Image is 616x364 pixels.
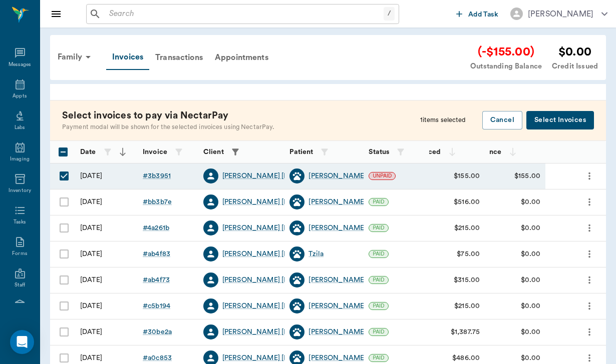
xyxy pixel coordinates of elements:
button: more [581,219,597,236]
div: / [384,7,395,20]
a: [PERSON_NAME] de Amor [309,197,395,207]
div: [PERSON_NAME] de Amor [309,171,395,181]
span: PAID [369,276,388,283]
a: [PERSON_NAME] de Amor [309,275,395,285]
span: PAID [369,250,388,257]
div: $155.00 [454,171,480,181]
div: # 30be2a [143,327,172,337]
a: Tzila [309,249,324,259]
button: more [581,297,597,314]
button: Select Invoices [526,111,594,129]
div: $516.00 [454,197,480,207]
div: Imaging [10,155,30,163]
div: $0.00 [521,301,540,311]
span: PAID [369,328,388,335]
div: 04/15/25 [80,275,102,285]
div: $0.00 [521,275,540,285]
a: #30be2a [143,327,172,337]
div: $215.00 [454,223,480,233]
div: # bb3b7e [143,197,172,207]
a: [PERSON_NAME] [PERSON_NAME] [222,223,339,233]
div: Open Intercom Messenger [10,330,34,354]
strong: Status [369,148,389,155]
input: Search [105,7,384,21]
button: Cancel [482,111,522,129]
strong: Client [203,148,224,155]
a: #ab4f83 [143,249,170,259]
div: Inventory [9,187,31,194]
div: Messages [9,61,32,68]
div: [PERSON_NAME] [PERSON_NAME] [222,353,339,363]
strong: Patient [289,148,313,155]
div: $0.00 [521,223,540,233]
div: $0.00 [552,43,598,61]
button: more [581,193,597,210]
div: Labs [15,124,25,131]
a: [PERSON_NAME] [PERSON_NAME] [222,327,339,337]
a: [PERSON_NAME] [PERSON_NAME] [222,171,339,181]
button: [PERSON_NAME] [502,4,615,23]
a: [PERSON_NAME] de Amor [309,223,395,233]
div: # 3b3951 [143,171,171,181]
a: #c5b194 [143,301,170,311]
p: 1 items selected [420,115,466,125]
div: Forms [12,250,27,257]
div: $155.00 [514,171,540,181]
a: Appointments [209,45,274,69]
a: #ab4f73 [143,275,170,285]
a: Transactions [149,45,209,69]
p: Select invoices to pay via NectarPay [62,108,420,123]
button: Add Task [452,4,502,23]
div: $1,387.75 [451,327,480,337]
div: (-$155.00) [470,43,542,61]
div: Family [52,45,100,69]
button: more [581,245,597,262]
div: Staff [15,281,25,289]
div: 05/24/25 [80,197,102,207]
a: Invoices [106,45,149,70]
div: $0.00 [521,197,540,207]
div: # a0c853 [143,353,172,363]
a: [PERSON_NAME] [PERSON_NAME] [222,301,339,311]
a: #3b3951 [143,171,171,181]
span: PAID [369,354,388,361]
div: 10/30/24 [80,353,102,363]
a: [PERSON_NAME] [PERSON_NAME] [222,249,339,259]
a: #a0c853 [143,353,172,363]
span: PAID [369,198,388,205]
div: $0.00 [521,327,540,337]
div: Tasks [14,218,26,226]
div: # ab4f73 [143,275,170,285]
span: PAID [369,302,388,309]
span: PAID [369,224,388,231]
div: 02/28/25 [80,301,102,311]
a: [PERSON_NAME] de Amor [309,301,395,311]
a: [PERSON_NAME] de Amor [309,353,395,363]
div: $215.00 [454,301,480,311]
div: # ab4f83 [143,249,170,259]
div: [PERSON_NAME] [528,8,593,20]
div: 11/15/24 [80,327,102,337]
a: [PERSON_NAME] [PERSON_NAME] [222,275,339,285]
div: $0.00 [521,353,540,363]
div: # 4a261b [143,223,169,233]
button: Close drawer [46,4,66,24]
strong: Invoice [143,148,167,155]
button: more [581,167,597,184]
div: 09/11/25 [80,171,102,181]
strong: Date [80,148,96,155]
span: UNPAID [369,172,395,179]
div: Credit Issued [552,61,598,72]
a: [PERSON_NAME] de Amor [309,327,395,337]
